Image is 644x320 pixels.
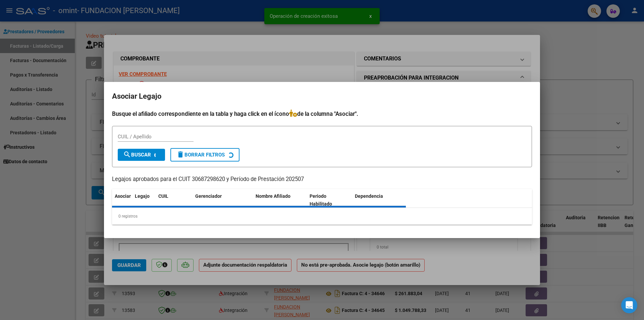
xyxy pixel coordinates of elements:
datatable-header-cell: Legajo [132,189,156,211]
p: Legajos aprobados para el CUIT 30687298620 y Período de Prestación 202507 [112,175,532,184]
mat-icon: search [123,150,131,158]
datatable-header-cell: Dependencia [352,189,406,211]
span: Borrar Filtros [176,152,225,158]
span: Dependencia [355,193,383,199]
datatable-header-cell: CUIL [156,189,193,211]
h2: Asociar Legajo [112,90,532,103]
datatable-header-cell: Gerenciador [193,189,253,211]
button: Borrar Filtros [170,148,239,162]
h4: Busque el afiliado correspondiente en la tabla y haga click en el ícono de la columna "Asociar". [112,109,532,118]
mat-icon: delete [176,150,184,158]
span: Asociar [115,193,131,199]
span: Periodo Habilitado [310,193,332,207]
datatable-header-cell: Nombre Afiliado [253,189,307,211]
datatable-header-cell: Periodo Habilitado [307,189,352,211]
span: Buscar [123,152,151,158]
span: CUIL [158,193,168,199]
span: Legajo [135,193,150,199]
datatable-header-cell: Asociar [112,189,132,211]
div: 0 registros [112,208,532,225]
span: Nombre Afiliado [256,193,290,199]
span: Gerenciador [195,193,222,199]
div: Open Intercom Messenger [621,297,637,313]
button: Buscar [118,149,165,161]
